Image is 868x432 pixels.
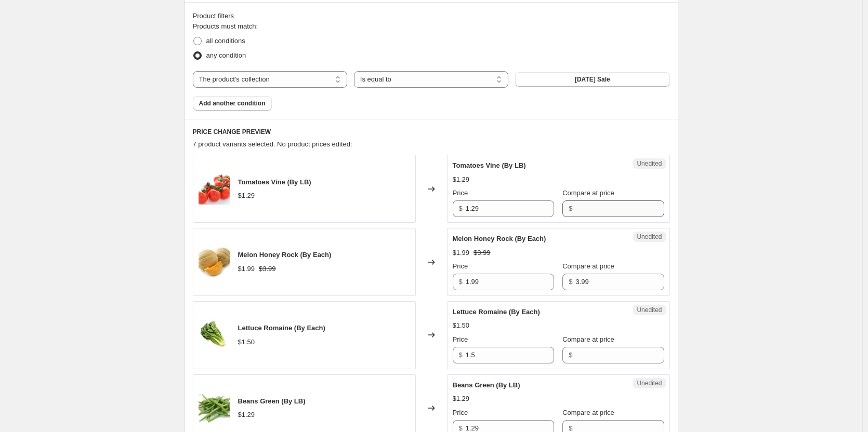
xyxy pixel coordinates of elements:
[206,37,245,45] span: all conditions
[199,393,230,424] img: GettyImages-1085061118_80x.jpg
[562,189,614,197] span: Compare at price
[474,248,491,258] strike: $3.99
[459,205,463,212] span: $
[238,264,255,274] div: $1.99
[193,96,272,111] button: Add another condition
[238,337,255,347] div: $1.50
[193,11,670,21] div: Product filters
[575,75,610,84] span: [DATE] Sale
[453,409,468,416] span: Price
[453,262,468,270] span: Price
[238,251,332,259] span: Melon Honey Rock (By Each)
[238,410,255,420] div: $1.29
[459,278,463,286] span: $
[453,161,526,169] span: Tomatoes Vine (By LB)
[459,424,463,432] span: $
[459,351,463,359] span: $
[199,173,230,205] img: istockphoto-172642590-612x612_80x.jpg
[453,248,470,258] div: $1.99
[453,308,540,316] span: Lettuce Romaine (By Each)
[199,319,230,350] img: 005676_460x_2x_51f340e7-5de1-445a-832b-1b527ad49d39_80x.webp
[515,72,669,87] button: Wednesday Sale
[193,140,352,148] span: 7 product variants selected. No product prices edited:
[193,128,670,136] h6: PRICE CHANGE PREVIEW
[453,174,470,185] div: $1.29
[569,424,572,432] span: $
[238,324,325,332] span: Lettuce Romaine (By Each)
[562,335,614,343] span: Compare at price
[453,320,470,331] div: $1.50
[637,233,662,241] span: Unedited
[637,159,662,168] span: Unedited
[238,178,311,186] span: Tomatoes Vine (By LB)
[637,306,662,314] span: Unedited
[453,189,468,197] span: Price
[562,262,614,270] span: Compare at price
[453,235,546,242] span: Melon Honey Rock (By Each)
[637,379,662,387] span: Unedited
[453,394,470,404] div: $1.29
[569,205,572,212] span: $
[206,51,246,59] span: any condition
[562,409,614,416] span: Compare at price
[193,22,258,30] span: Products must match:
[238,397,306,405] span: Beans Green (By LB)
[569,278,572,286] span: $
[453,335,468,343] span: Price
[453,381,520,389] span: Beans Green (By LB)
[238,191,255,201] div: $1.29
[199,99,266,107] span: Add another condition
[199,247,230,278] img: Honey-Rock_80x.jpg
[259,264,276,274] strike: $3.99
[569,351,572,359] span: $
